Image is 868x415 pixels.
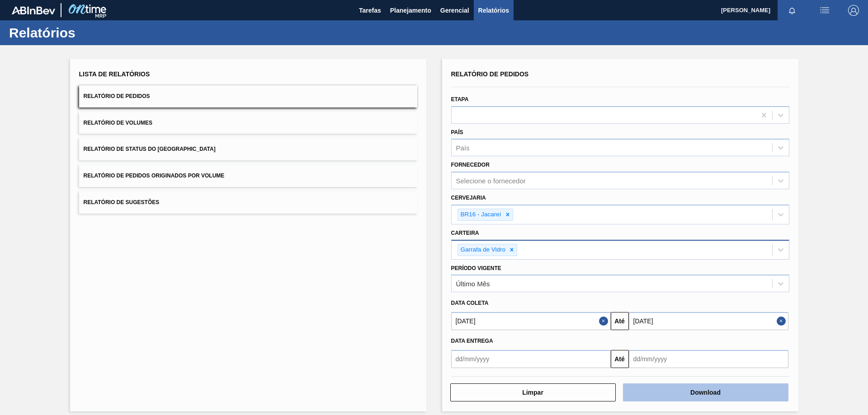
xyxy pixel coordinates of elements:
[451,96,469,103] label: Etapa
[79,112,417,134] button: Relatório de Volumes
[79,138,417,160] button: Relatório de Status do [GEOGRAPHIC_DATA]
[819,5,830,16] img: userActions
[451,350,611,368] input: dd/mm/yyyy
[84,93,150,99] span: Relatório de Pedidos
[478,5,509,16] span: Relatórios
[359,5,381,16] span: Tarefas
[390,5,431,16] span: Planejamento
[629,312,788,330] input: dd/mm/yyyy
[84,120,152,126] span: Relatório de Volumes
[611,312,629,330] button: Até
[450,383,616,401] button: Limpar
[451,70,529,78] span: Relatório de Pedidos
[451,312,611,330] input: dd/mm/yyyy
[451,230,479,236] label: Carteira
[778,4,807,17] button: Notificações
[84,199,160,205] span: Relatório de Sugestões
[12,6,55,14] img: TNhmsLtSVTkK8tSr43FrP2fwEKptu5GPRR3wAAAABJRU5ErkJggg==
[611,350,629,368] button: Até
[440,5,469,16] span: Gerencial
[451,338,493,344] span: Data entrega
[451,265,501,271] label: Período Vigente
[451,195,486,201] label: Cervejaria
[458,209,503,220] div: BR16 - Jacareí
[458,244,507,256] div: Garrafa de Vidro
[848,5,859,16] img: Logout
[777,312,788,330] button: Close
[599,312,611,330] button: Close
[456,177,526,185] div: Selecione o fornecedor
[84,146,216,152] span: Relatório de Status do [GEOGRAPHIC_DATA]
[79,85,417,107] button: Relatório de Pedidos
[456,144,470,152] div: País
[79,191,417,214] button: Relatório de Sugestões
[79,165,417,187] button: Relatório de Pedidos Originados por Volume
[623,383,788,401] button: Download
[9,28,170,38] h1: Relatórios
[84,173,225,179] span: Relatório de Pedidos Originados por Volume
[451,300,489,306] span: Data coleta
[451,162,490,168] label: Fornecedor
[629,350,788,368] input: dd/mm/yyyy
[456,280,490,288] div: Último Mês
[79,70,150,78] span: Lista de Relatórios
[451,129,463,135] label: País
